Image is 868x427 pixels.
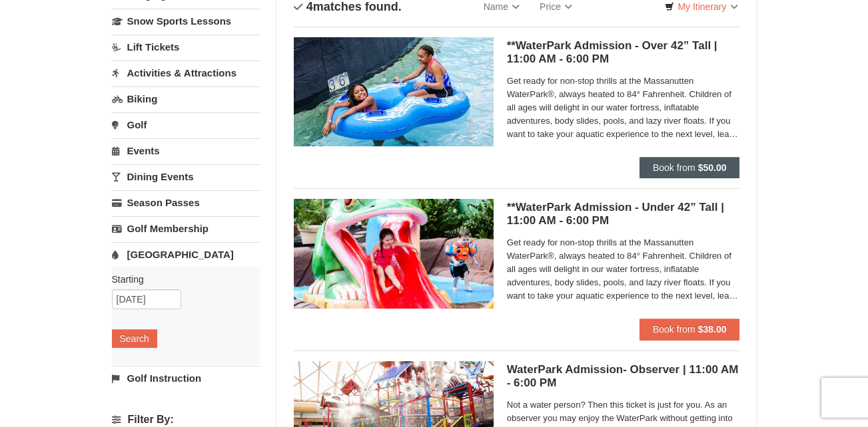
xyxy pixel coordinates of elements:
a: Snow Sports Lessons [112,9,260,33]
a: Dining Events [112,164,260,189]
img: 6619917-726-5d57f225.jpg [294,37,494,146]
h5: **WaterPark Admission - Over 42” Tall | 11:00 AM - 6:00 PM [507,39,740,66]
button: Search [112,329,157,348]
h5: WaterPark Admission- Observer | 11:00 AM - 6:00 PM [507,363,740,390]
label: Starting [112,273,250,286]
a: Events [112,138,260,163]
span: Get ready for non-stop thrills at the Massanutten WaterPark®, always heated to 84° Fahrenheit. Ch... [507,236,740,303]
span: Book from [653,162,695,173]
a: Golf [112,112,260,137]
a: [GEOGRAPHIC_DATA] [112,242,260,267]
h5: **WaterPark Admission - Under 42” Tall | 11:00 AM - 6:00 PM [507,201,740,227]
button: Book from $50.00 [640,157,740,178]
a: Golf Membership [112,216,260,241]
a: Activities & Attractions [112,61,260,85]
a: Lift Tickets [112,35,260,59]
img: 6619917-738-d4d758dd.jpg [294,199,494,308]
a: Golf Instruction [112,366,260,390]
strong: $50.00 [698,162,727,173]
span: Get ready for non-stop thrills at the Massanutten WaterPark®, always heated to 84° Fahrenheit. Ch... [507,74,740,141]
a: Biking [112,86,260,111]
span: Book from [653,324,695,335]
strong: $38.00 [698,324,727,335]
a: Season Passes [112,190,260,215]
button: Book from $38.00 [640,319,740,340]
h4: Filter By: [112,414,260,426]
